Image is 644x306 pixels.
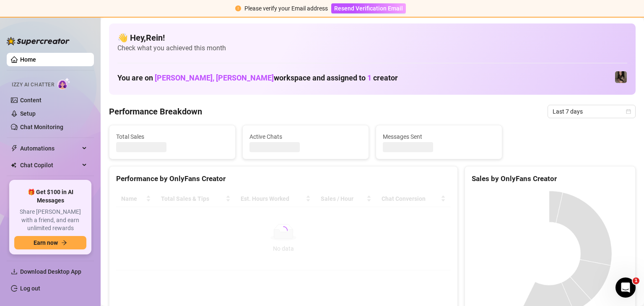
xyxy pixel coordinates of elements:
span: Resend Verification Email [334,5,403,12]
span: exclamation-circle [235,5,241,11]
span: Chat Copilot [20,158,80,172]
span: thunderbolt [11,145,18,152]
a: Setup [20,110,36,117]
button: Resend Verification Email [331,3,406,13]
span: loading [279,226,288,235]
img: logo-BBDzfeDw.svg [7,37,70,45]
div: Performance by OnlyFans Creator [116,173,451,184]
h1: You are on workspace and assigned to creator [117,73,398,83]
a: Home [20,56,36,63]
span: Automations [20,142,80,155]
span: calendar [626,109,631,114]
span: Total Sales [116,132,229,141]
span: Share [PERSON_NAME] with a friend, and earn unlimited rewards [14,208,86,233]
span: 1 [633,277,639,284]
span: download [11,268,18,275]
span: arrow-right [61,240,67,246]
img: Chat Copilot [11,162,16,168]
span: [PERSON_NAME], [PERSON_NAME] [155,73,274,82]
img: yeule [615,71,627,83]
span: Last 7 days [553,105,631,118]
a: Content [20,97,42,104]
span: Izzy AI Chatter [12,81,54,89]
a: Log out [20,285,40,292]
button: Earn nowarrow-right [14,236,86,249]
span: Check what you achieved this month [117,44,627,53]
iframe: Intercom live chat [615,277,636,298]
span: 1 [367,73,371,82]
div: Please verify your Email address [244,4,328,13]
span: Messages Sent [383,132,495,141]
span: Active Chats [249,132,362,141]
span: Earn now [34,239,58,246]
span: 🎁 Get $100 in AI Messages [14,188,86,205]
img: AI Chatter [57,78,70,90]
h4: 👋 Hey, Rein ! [117,32,627,44]
div: Sales by OnlyFans Creator [472,173,628,184]
a: Chat Monitoring [20,124,63,130]
h4: Performance Breakdown [109,106,202,117]
span: Download Desktop App [20,268,81,275]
